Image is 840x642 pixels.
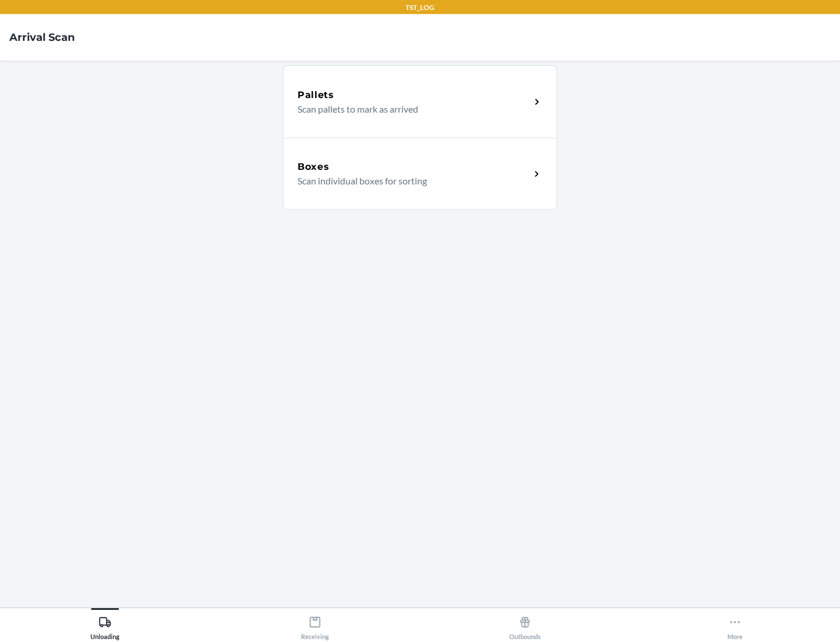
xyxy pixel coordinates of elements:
h4: Arrival Scan [9,30,75,45]
h5: Pallets [297,88,334,102]
div: Outbounds [509,611,541,640]
a: PalletsScan pallets to mark as arrived [283,65,557,138]
button: Outbounds [420,608,630,640]
p: TST_LOG [405,2,435,13]
div: Receiving [301,611,329,640]
div: Unloading [90,611,120,640]
a: BoxesScan individual boxes for sorting [283,138,557,210]
button: More [630,608,840,640]
p: Scan individual boxes for sorting [297,174,521,188]
button: Receiving [210,608,420,640]
p: Scan pallets to mark as arrived [297,102,521,116]
div: More [727,611,743,640]
h5: Boxes [297,160,330,174]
